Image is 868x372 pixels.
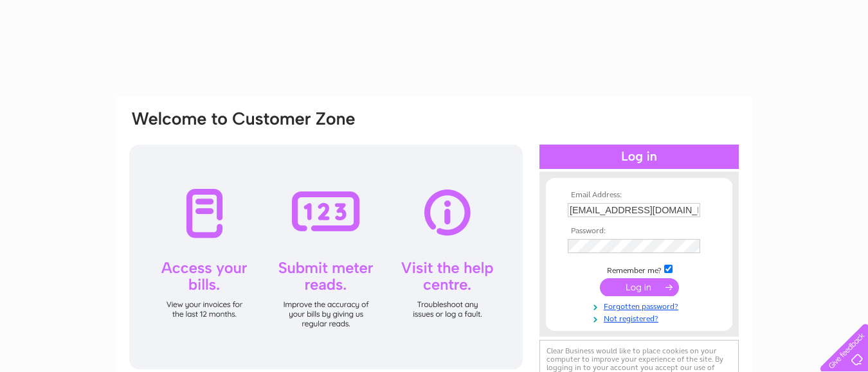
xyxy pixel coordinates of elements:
[600,278,679,296] input: Submit
[565,191,714,200] th: Email Address:
[565,227,714,236] th: Password:
[565,263,714,276] td: Remember me?
[568,299,714,312] a: Forgotten password?
[568,312,714,324] a: Not registered?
